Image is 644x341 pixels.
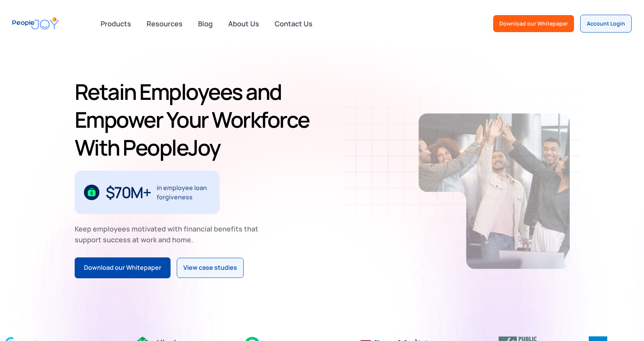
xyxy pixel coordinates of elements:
[96,16,136,31] div: Products
[177,258,244,278] a: View case studies
[157,183,210,202] div: in employee loan forgiveness
[75,78,319,161] h1: Retain Employees and Empower Your Workforce With PeopleJoy
[580,15,632,33] a: Account Login
[270,15,317,32] a: Contact Us
[587,20,625,27] div: Account Login
[84,263,161,273] div: Download our Whitepaper
[75,257,171,278] a: Download our Whitepaper
[499,20,568,27] div: Download our Whitepaper
[419,113,570,269] img: Retain-Employees-PeopleJoy
[224,15,264,32] a: About Us
[183,263,237,273] div: View case studies
[75,171,220,214] div: 1 / 3
[75,223,265,245] div: Keep employees motivated with financial benefits that support success at work and home.
[12,12,59,34] a: home
[106,186,151,199] div: $70M+
[142,15,187,32] a: Resources
[193,15,217,32] a: Blog
[493,15,574,32] a: Download our Whitepaper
